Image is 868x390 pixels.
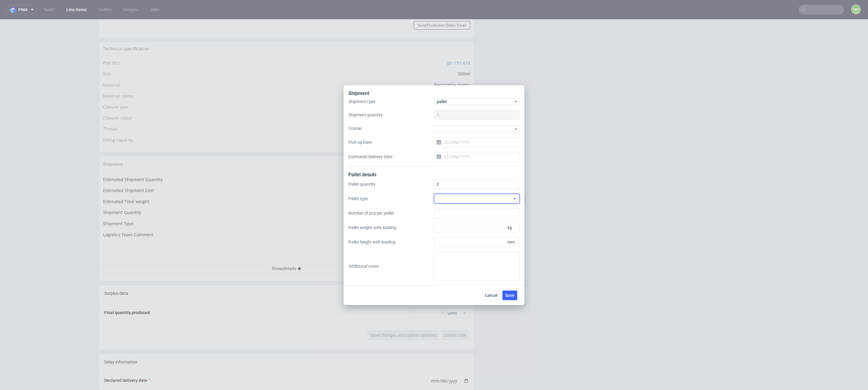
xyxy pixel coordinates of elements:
[437,99,514,105] span: pallet
[103,179,283,190] td: Estimated Total weight
[348,239,434,245] label: Pallet height with loading
[103,118,133,124] span: Filling capacity
[103,74,134,80] span: Material colour
[103,190,283,201] td: Shipment Quantity
[103,96,132,102] span: Closure colour
[458,74,470,80] span: White
[447,41,470,46] a: ph-191-618
[104,340,137,345] span: Delay information
[438,228,470,236] button: Update
[283,190,470,201] td: 1
[283,168,470,179] td: Unknown
[434,152,520,162] input: DD/MM/YYYY
[410,85,470,90] span: Fluted cap with Poly Seal liner
[482,291,500,300] button: Cancel
[505,293,514,297] span: Save
[103,245,470,253] button: Showdetails
[103,201,283,212] td: Shipment Type
[283,157,470,168] td: Unknown
[348,263,434,269] label: Additional notes
[414,2,470,10] button: Send Production Dates Email
[348,125,434,131] label: Courier
[103,168,283,179] td: Estimated Shipment Cost
[103,41,120,46] span: PIM SKU
[348,181,434,187] label: Pallet quantity
[103,63,120,68] span: Material
[502,291,517,300] button: Save
[103,52,111,57] span: Size
[103,107,118,112] span: Thread
[348,154,434,160] label: Estimated Delivery Date
[348,112,434,118] label: Shipment quantity
[458,52,470,57] span: 500ml
[348,139,434,145] label: Pick-up Date
[485,293,497,297] span: Cancel
[103,157,283,168] td: Estimated Shipment Quantity
[430,141,470,149] button: Manage shipments
[99,23,474,36] div: Technical specification
[506,238,518,246] span: mm
[348,90,520,98] div: Shipment
[448,291,462,297] span: units
[104,272,128,276] span: Surplus data
[458,96,470,102] span: White
[103,212,283,225] td: Logistics Team Comment
[348,210,434,216] label: Number of pcs per pallet
[348,99,434,105] label: Shipment type
[506,223,518,232] span: kg
[454,107,470,112] span: 100-400
[434,63,470,68] span: Recyclable plastic
[434,137,520,147] input: DD/MM/YYYY
[283,179,470,190] td: 109.8 kg
[348,225,434,231] label: Pallet weight with loading
[458,118,470,124] span: 500ml
[283,201,470,212] td: package
[348,196,434,202] label: Pallet type
[104,359,147,363] span: Declared delivery date
[103,85,128,90] span: Closure type
[348,171,520,179] div: Pallet details
[99,137,474,153] div: Shipment
[362,370,469,378] span: If left blank will be filled in when next shipment delivery date is set.
[104,291,150,296] span: Final quantity produced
